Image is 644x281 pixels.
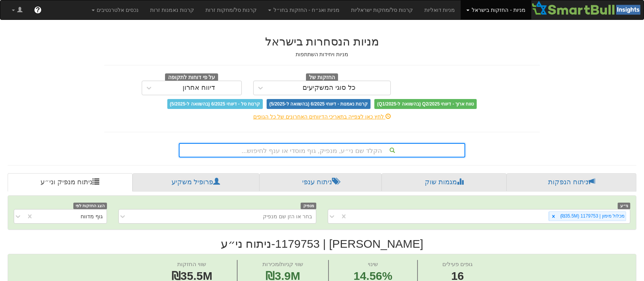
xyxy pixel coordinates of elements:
span: שינוי [368,261,378,267]
a: ניתוח הנפקות [506,173,636,192]
span: מנפיק [301,203,316,209]
a: מניות ואג״ח - החזקות בחו״ל [262,0,345,19]
div: לחץ כאן לצפייה בתאריכי הדיווחים האחרונים של כל הגופים [99,113,545,120]
span: גופים פעילים [442,261,472,267]
span: שווי קניות/מכירות [262,261,303,267]
div: בחר או הזן שם מנפיק [263,213,312,220]
div: הקלד שם ני״ע, מנפיק, גוף מוסדי או ענף לחיפוש... [180,144,464,157]
h2: [PERSON_NAME] | 1179753 - ניתוח ני״ע [8,237,636,250]
div: כל סוגי המשקיעים [303,84,356,92]
span: החזקות של [306,73,338,82]
span: על פי דוחות לתקופה [165,73,218,82]
a: קרנות סל/מחקות זרות [200,0,262,19]
a: ? [28,0,47,19]
img: Smartbull [531,0,644,16]
div: מכלול מימון | 1179753 (₪35.5M) [558,212,626,221]
span: הצג החזקות לפי [73,203,107,209]
div: דיווח אחרון [183,84,215,92]
span: טווח ארוך - דיווחי Q2/2025 (בהשוואה ל-Q1/2025) [374,99,477,109]
span: ני״ע [618,203,630,209]
span: קרנות נאמנות - דיווחי 6/2025 (בהשוואה ל-5/2025) [267,99,371,109]
a: מניות - החזקות בישראל [461,0,531,19]
a: ניתוח ענפי [259,173,382,192]
h5: מניות ויחידות השתתפות [104,52,540,57]
span: קרנות סל - דיווחי 6/2025 (בהשוואה ל-5/2025) [167,99,263,109]
div: גוף מדווח [81,213,103,220]
a: מניות דואליות [419,0,461,19]
h2: מניות הנסחרות בישראל [104,35,540,48]
a: מגמות שוק [382,173,507,192]
span: שווי החזקות [177,261,206,267]
a: קרנות נאמנות זרות [144,0,200,19]
span: ? [36,6,40,14]
a: פרופיל משקיע [133,173,260,192]
a: נכסים אלטרנטיבים [86,0,145,19]
a: קרנות סל/מחקות ישראליות [345,0,419,19]
a: ניתוח מנפיק וני״ע [8,173,133,192]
